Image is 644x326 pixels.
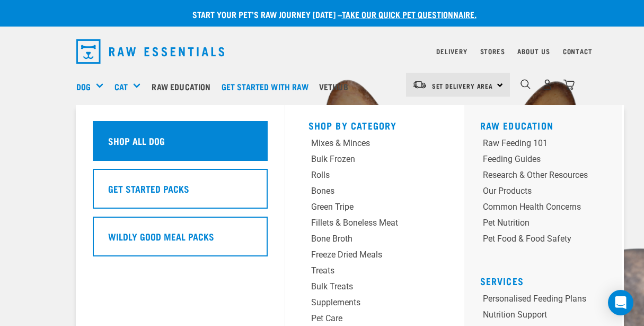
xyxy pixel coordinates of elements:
a: Mixes & Minces [308,137,441,153]
a: Our Products [480,185,613,201]
a: Wildly Good Meal Packs [93,217,268,264]
a: Get Started Packs [93,169,268,217]
div: Fillets & Boneless Meat [311,217,416,229]
a: Treats [308,264,441,280]
div: Mixes & Minces [311,137,416,150]
div: Freeze Dried Meals [311,248,416,261]
div: Common Health Concerns [483,201,588,213]
h5: Services [480,276,613,284]
a: About Us [517,49,550,53]
a: Freeze Dried Meals [308,248,441,264]
h5: Wildly Good Meal Packs [108,229,214,243]
a: Bones [308,185,441,201]
div: Open Intercom Messenger [608,290,633,315]
a: Common Health Concerns [480,201,613,217]
h5: Shop All Dog [108,134,165,148]
div: Feeding Guides [483,153,588,166]
div: Bone Broth [311,233,416,245]
h5: Get Started Packs [108,182,189,195]
div: Green Tripe [311,201,416,213]
div: Our Products [483,185,588,198]
a: Dog [76,80,91,93]
img: van-moving.png [412,80,427,90]
div: Bulk Treats [311,280,416,293]
a: Bulk Frozen [308,153,441,169]
a: Personalised Feeding Plans [480,293,613,308]
span: Set Delivery Area [432,84,493,88]
img: home-icon-1@2x.png [521,79,531,89]
div: Bulk Frozen [311,153,416,166]
div: Supplements [311,296,416,309]
a: Pet Nutrition [480,217,613,233]
img: Raw Essentials Logo [76,39,225,64]
img: user.png [542,79,553,90]
div: Rolls [311,169,416,182]
h5: Shop By Category [308,120,441,128]
a: Shop All Dog [93,121,268,169]
a: Pet Food & Food Safety [480,233,613,248]
a: take our quick pet questionnaire. [342,12,477,16]
a: Delivery [436,49,467,53]
a: Vethub [316,65,356,108]
div: Treats [311,264,416,277]
div: Pet Nutrition [483,217,588,229]
a: Fillets & Boneless Meat [308,217,441,233]
div: Research & Other Resources [483,169,588,182]
a: Get started with Raw [219,65,316,108]
nav: dropdown navigation [68,35,577,68]
a: Green Tripe [308,201,441,217]
a: Feeding Guides [480,153,613,169]
a: Contact [563,49,593,53]
div: Bones [311,185,416,198]
div: Raw Feeding 101 [483,137,588,150]
a: Supplements [308,296,441,312]
a: Rolls [308,169,441,185]
a: Stores [480,49,505,53]
div: Pet Food & Food Safety [483,233,588,245]
div: Pet Care [311,312,416,325]
a: Bulk Treats [308,280,441,296]
a: Raw Feeding 101 [480,137,613,153]
a: Bone Broth [308,233,441,248]
a: Research & Other Resources [480,169,613,185]
img: home-icon@2x.png [563,79,575,90]
a: Raw Education [149,65,218,108]
a: Cat [114,80,128,93]
a: Raw Education [480,123,554,128]
a: Nutrition Support [480,308,613,324]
